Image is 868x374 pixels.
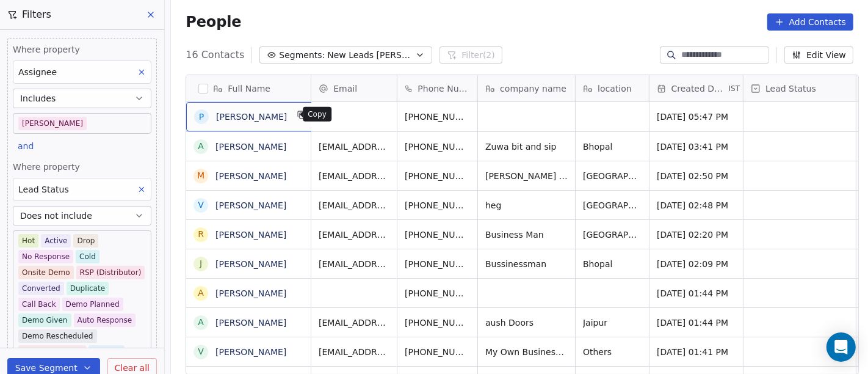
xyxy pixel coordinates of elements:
span: heg [485,199,568,211]
span: [EMAIL_ADDRESS][DOMAIN_NAME] [319,317,389,329]
span: [EMAIL_ADDRESS][DOMAIN_NAME] [319,229,389,241]
span: Business Man [485,229,568,241]
a: [PERSON_NAME] [215,259,286,269]
div: Lead Status [743,75,856,101]
span: [GEOGRAPHIC_DATA] [583,229,642,241]
span: [PHONE_NUMBER] [405,111,470,123]
button: Filter(2) [439,46,502,64]
a: [PERSON_NAME] [215,171,286,181]
span: [DATE] 01:44 PM [657,287,736,299]
span: IST [729,84,740,94]
span: aush Doors [485,317,568,329]
span: People [186,13,241,31]
span: Others [583,346,642,358]
span: [PHONE_NUMBER] [405,346,470,358]
span: [DATE] 03:41 PM [657,141,736,153]
a: [PERSON_NAME] [215,318,286,328]
span: [EMAIL_ADDRESS][DOMAIN_NAME] [319,258,389,270]
span: [PHONE_NUMBER] [405,170,470,182]
span: 16 Contacts [186,48,244,62]
p: Copy [308,109,327,119]
span: My Own Business Institute [485,346,568,358]
a: [PERSON_NAME] [215,230,286,240]
span: New Leads [PERSON_NAME] [327,49,413,62]
button: Edit View [784,46,853,64]
span: [GEOGRAPHIC_DATA] [583,199,642,211]
div: P [199,111,204,123]
div: Full Name [186,75,311,101]
span: Segments: [279,49,325,62]
div: Created DateIST [649,75,743,101]
span: [PHONE_NUMBER] [405,199,470,211]
span: Bhopal [583,258,642,270]
div: location [576,75,649,101]
div: V [198,199,204,211]
span: Jaipur [583,317,642,329]
span: Email [333,82,357,95]
span: [EMAIL_ADDRESS][DOMAIN_NAME] [319,346,389,358]
span: [DATE] 01:41 PM [657,346,736,358]
span: [PHONE_NUMBER] [405,287,470,299]
span: [PHONE_NUMBER] [405,229,470,241]
div: A [198,140,204,153]
span: Bhopal [583,141,642,153]
span: company name [500,82,566,95]
span: Full Name [228,82,270,95]
div: A [198,287,204,299]
span: location [598,82,632,95]
span: [EMAIL_ADDRESS][DOMAIN_NAME] [319,170,389,182]
span: Created Date [671,82,726,95]
span: [DATE] 01:44 PM [657,317,736,329]
span: [PHONE_NUMBER] [405,317,470,329]
span: [DATE] 02:48 PM [657,199,736,211]
div: Phone Number [397,75,477,101]
span: [DATE] 05:47 PM [657,111,736,123]
span: [EMAIL_ADDRESS][DOMAIN_NAME] [319,141,389,153]
button: Add Contacts [767,13,853,31]
span: [PERSON_NAME] food [485,170,568,182]
span: [EMAIL_ADDRESS][DOMAIN_NAME] [319,199,389,211]
div: m [197,169,204,182]
div: A [198,316,204,329]
span: [DATE] 02:50 PM [657,170,736,182]
div: V [198,345,204,358]
div: company name [478,75,575,101]
a: [PERSON_NAME] [215,288,286,298]
div: Open Intercom Messenger [826,332,856,362]
span: Lead Status [765,82,816,95]
span: Bussinessman [485,258,568,270]
span: [PHONE_NUMBER] [405,141,470,153]
span: [PHONE_NUMBER] [405,258,470,270]
span: [DATE] 02:09 PM [657,258,736,270]
span: Phone Number [418,82,470,95]
div: Email [311,75,397,101]
a: [PERSON_NAME] [215,347,286,357]
a: [PERSON_NAME] [215,142,286,152]
span: Zuwa bit and sip [485,141,568,153]
div: R [198,228,204,241]
span: [DATE] 02:20 PM [657,229,736,241]
div: J [200,257,202,270]
span: [GEOGRAPHIC_DATA] [583,170,642,182]
a: [PERSON_NAME] [215,200,286,210]
a: [PERSON_NAME] [216,112,287,122]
